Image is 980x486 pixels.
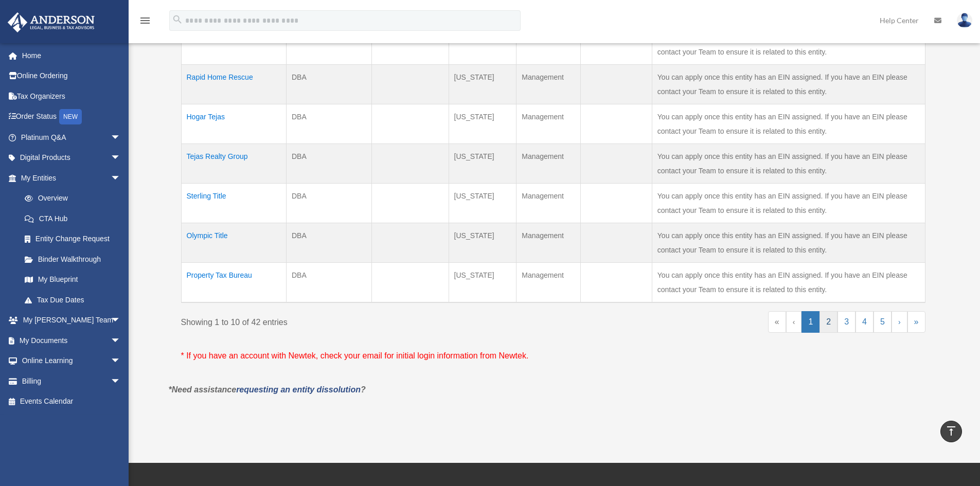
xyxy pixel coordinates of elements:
[768,311,786,333] a: First
[286,104,371,144] td: DBA
[874,311,892,333] a: 5
[838,311,856,333] a: 3
[286,263,371,303] td: DBA
[7,310,136,331] a: My [PERSON_NAME] Teamarrow_drop_down
[14,269,131,290] a: My Blueprint
[516,223,580,263] td: Management
[181,25,286,65] td: American Home Advisors
[5,12,98,32] img: Anderson Advisors Platinum Portal
[59,109,82,124] div: NEW
[449,25,516,65] td: [US_STATE]
[516,25,580,65] td: Management
[286,144,371,184] td: DBA
[449,184,516,223] td: [US_STATE]
[111,168,131,189] span: arrow_drop_down
[111,351,131,372] span: arrow_drop_down
[652,223,925,263] td: You can apply once this entity has an EIN assigned. If you have an EIN please contact your Team t...
[516,104,580,144] td: Management
[7,45,136,66] a: Home
[957,13,972,28] img: User Pic
[7,351,136,371] a: Online Learningarrow_drop_down
[7,66,136,86] a: Online Ordering
[181,184,286,223] td: Sterling Title
[181,349,925,363] p: * If you have an account with Newtek, check your email for initial login information from Newtek.
[181,263,286,303] td: Property Tax Bureau
[111,330,131,351] span: arrow_drop_down
[819,311,838,333] a: 2
[652,65,925,104] td: You can apply once this entity has an EIN assigned. If you have an EIN please contact your Team t...
[7,148,136,168] a: Digital Productsarrow_drop_down
[945,425,957,437] i: vertical_align_top
[7,106,136,128] a: Order StatusNEW
[172,14,183,25] i: search
[7,391,136,412] a: Events Calendar
[7,86,136,106] a: Tax Organizers
[181,223,286,263] td: Olympic Title
[516,144,580,184] td: Management
[236,385,361,394] a: requesting an entity dissolution
[449,223,516,263] td: [US_STATE]
[652,25,925,65] td: You can apply once this entity has an EIN assigned. If you have an EIN please contact your Team t...
[7,168,131,188] a: My Entitiesarrow_drop_down
[907,311,925,333] a: Last
[652,263,925,303] td: You can apply once this entity has an EIN assigned. If you have an EIN please contact your Team t...
[940,421,962,442] a: vertical_align_top
[181,311,546,330] div: Showing 1 to 10 of 42 entries
[14,208,131,229] a: CTA Hub
[111,148,131,169] span: arrow_drop_down
[516,65,580,104] td: Management
[181,65,286,104] td: Rapid Home Rescue
[286,25,371,65] td: DBA
[181,104,286,144] td: Hogar Tejas
[286,223,371,263] td: DBA
[516,263,580,303] td: Management
[652,144,925,184] td: You can apply once this entity has an EIN assigned. If you have an EIN please contact your Team t...
[111,127,131,148] span: arrow_drop_down
[449,65,516,104] td: [US_STATE]
[7,127,136,148] a: Platinum Q&Aarrow_drop_down
[449,144,516,184] td: [US_STATE]
[286,184,371,223] td: DBA
[652,104,925,144] td: You can apply once this entity has an EIN assigned. If you have an EIN please contact your Team t...
[111,371,131,392] span: arrow_drop_down
[516,184,580,223] td: Management
[111,310,131,331] span: arrow_drop_down
[449,263,516,303] td: [US_STATE]
[786,311,802,333] a: Previous
[892,311,907,333] a: Next
[14,229,131,249] a: Entity Change Request
[801,311,819,333] a: 1
[7,330,136,351] a: My Documentsarrow_drop_down
[7,371,136,391] a: Billingarrow_drop_down
[856,311,874,333] a: 4
[169,385,366,394] em: *Need assistance ?
[449,104,516,144] td: [US_STATE]
[14,290,131,310] a: Tax Due Dates
[139,14,151,27] i: menu
[14,188,126,209] a: Overview
[286,65,371,104] td: DBA
[181,144,286,184] td: Tejas Realty Group
[652,184,925,223] td: You can apply once this entity has an EIN assigned. If you have an EIN please contact your Team t...
[14,249,131,269] a: Binder Walkthrough
[139,18,151,27] a: menu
